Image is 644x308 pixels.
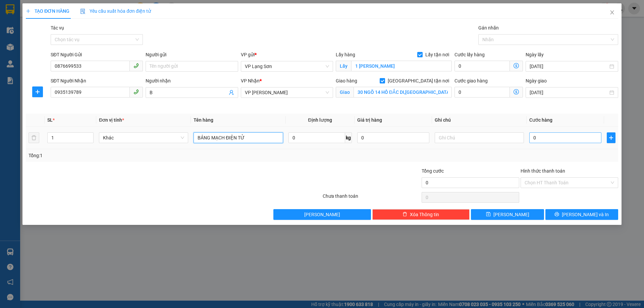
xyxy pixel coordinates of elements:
[133,63,139,68] span: phone
[514,63,519,68] span: dollar-circle
[545,209,618,220] button: printer[PERSON_NAME] và In
[609,10,615,15] span: close
[33,89,43,95] span: plus
[245,87,329,98] span: VP Minh Khai
[435,132,524,143] input: Ghi Chú
[245,61,329,71] span: VP Lạng Sơn
[29,152,249,159] div: Tổng: 1
[336,87,354,98] span: Giao
[454,52,485,57] label: Cước lấy hàng
[241,51,333,58] div: VP gửi
[133,89,139,95] span: phone
[336,61,351,71] span: Lấy
[432,114,527,127] th: Ghi chú
[454,87,510,98] input: Cước giao hàng
[80,8,151,14] span: Yêu cầu xuất hóa đơn điện tử
[308,117,332,123] span: Định lượng
[410,211,439,218] span: Xóa Thông tin
[47,117,53,123] span: SL
[336,52,355,57] span: Lấy hàng
[607,135,615,140] span: plus
[471,209,544,220] button: save[PERSON_NAME]
[51,25,64,30] label: Tác vụ
[345,132,352,143] span: kg
[26,9,31,13] span: plus
[478,25,499,30] label: Gán nhãn
[26,8,69,14] span: TẠO ĐƠN HÀNG
[336,78,357,83] span: Giao hàng
[607,132,615,143] button: plus
[423,51,452,58] span: Lấy tận nơi
[493,211,529,218] span: [PERSON_NAME]
[241,78,260,83] span: VP Nhận
[99,117,124,123] span: Đơn vị tính
[514,89,519,95] span: dollar-circle
[454,78,488,83] label: Cước giao hàng
[304,211,340,218] span: [PERSON_NAME]
[322,192,421,204] div: Chưa thanh toán
[486,212,491,217] span: save
[372,209,470,220] button: deleteXóa Thông tin
[422,168,444,174] span: Tổng cước
[530,89,608,96] input: Ngày giao
[526,52,544,57] label: Ngày lấy
[194,117,213,123] span: Tên hàng
[103,133,184,143] span: Khác
[454,61,510,71] input: Cước lấy hàng
[229,90,234,95] span: user-add
[146,77,238,84] div: Người nhận
[521,168,565,174] label: Hình thức thanh toán
[402,212,407,217] span: delete
[529,117,552,123] span: Cước hàng
[562,211,609,218] span: [PERSON_NAME] và In
[51,77,143,84] div: SĐT Người Nhận
[357,132,429,143] input: 0
[554,212,559,217] span: printer
[385,77,452,84] span: [GEOGRAPHIC_DATA] tận nơi
[351,61,452,71] input: Lấy tận nơi
[29,132,39,143] button: delete
[146,51,238,58] div: Người gửi
[526,78,547,83] label: Ngày giao
[603,3,622,22] button: Close
[357,117,382,123] span: Giá trị hàng
[32,86,43,97] button: plus
[273,209,371,220] button: [PERSON_NAME]
[51,51,143,58] div: SĐT Người Gửi
[80,9,86,14] img: icon
[354,87,452,98] input: Giao tận nơi
[194,132,283,143] input: VD: Bàn, Ghế
[530,63,608,70] input: Ngày lấy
